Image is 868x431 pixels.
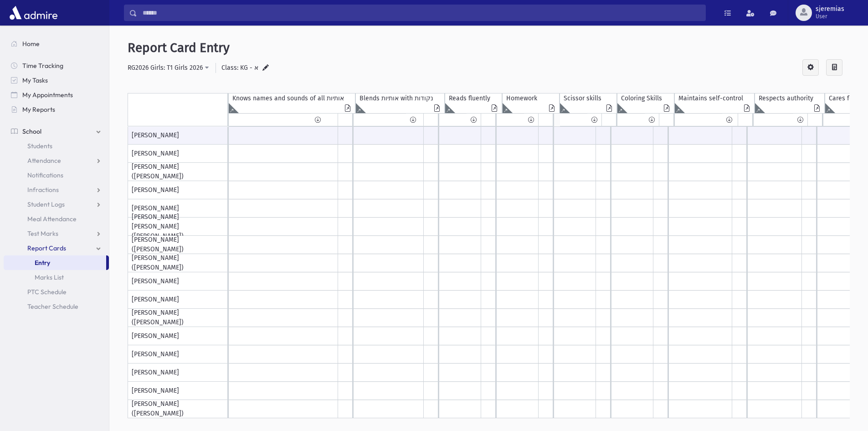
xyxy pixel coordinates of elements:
div: [PERSON_NAME] [128,272,228,291]
div: Scissor skills [564,93,601,103]
a: Entry [4,255,106,270]
a: My Appointments [4,88,109,102]
div: RG2026 Girls: T1 Girls 2026 [128,63,203,73]
div: Comment [602,103,616,113]
a: My Tasks [4,73,109,88]
div: [PERSON_NAME] [128,345,228,363]
div: Expand History [617,103,625,113]
div: [PERSON_NAME] [128,363,228,382]
div: Comment [810,103,824,113]
span: Home [22,40,40,48]
div: Coloring Skills [621,93,662,103]
div: Expand History [560,103,567,113]
a: My Reports [4,102,109,117]
div: [PERSON_NAME] ([PERSON_NAME]) [128,400,228,418]
span: Notifications [27,171,63,179]
div: [PERSON_NAME] [128,126,228,145]
img: AdmirePro [7,4,60,22]
span: My Appointments [22,91,73,99]
div: Homework [506,93,537,103]
div: Expand History [356,103,363,113]
span: Infractions [27,186,59,194]
div: Calculate Averages [826,59,842,76]
span: Meal Attendance [27,215,77,223]
div: Maintains self-control [678,93,743,103]
span: My Tasks [22,76,48,84]
span: User [816,13,844,20]
a: Test Marks [4,226,109,241]
div: [PERSON_NAME] ([PERSON_NAME]) [128,236,228,254]
div: [PERSON_NAME] ([PERSON_NAME]) [128,309,228,327]
div: [PERSON_NAME] [PERSON_NAME] ([PERSON_NAME]) [128,218,228,236]
a: Marks List [4,270,109,285]
div: Configure [802,59,819,76]
div: Comment [430,103,444,113]
div: [PERSON_NAME] [128,199,228,218]
a: Report Cards [4,241,109,255]
a: Time Tracking [4,58,109,73]
span: Teacher Schedule [27,302,78,311]
span: Entry [35,259,50,267]
span: Report Cards [27,244,66,252]
div: Respects authority [759,93,813,103]
a: Home [4,36,109,51]
span: Student Logs [27,200,65,208]
span: Attendance [27,156,61,165]
div: Expand History [229,103,236,113]
a: Students [4,139,109,153]
div: Expand History [675,103,682,113]
span: My Reports [22,105,55,114]
span: PTC Schedule [27,288,67,296]
div: [PERSON_NAME] [128,382,228,400]
div: Comment [740,103,754,113]
a: Student Logs [4,197,109,212]
div: Expand History [755,103,762,113]
input: Search [137,5,705,21]
div: Expand History [503,103,510,113]
label: Class: KG - א [221,63,258,73]
span: Time Tracking [22,62,63,70]
div: [PERSON_NAME] [128,181,228,199]
button: RG2026 Girls: T1 Girls 2026 [128,59,216,76]
a: Notifications [4,168,109,182]
a: Attendance [4,153,109,168]
div: Comment [340,103,355,113]
div: [PERSON_NAME] [128,145,228,163]
div: Expand History [445,103,452,113]
div: Comment [487,103,502,113]
span: Students [27,142,52,150]
a: Infractions [4,182,109,197]
div: [PERSON_NAME] [128,291,228,309]
div: Reads fluently [449,93,490,103]
div: Comment [544,103,559,113]
a: Teacher Schedule [4,299,109,314]
span: School [22,127,41,135]
div: Comment [659,103,674,113]
div: [PERSON_NAME] [128,327,228,345]
span: Test Marks [27,229,58,238]
a: Meal Attendance [4,212,109,226]
div: Blends אותיות with נקודות [360,93,433,103]
div: Expand History [825,103,832,113]
a: School [4,124,109,139]
h5: Report Card Entry [128,40,850,56]
span: Marks List [35,273,64,281]
div: [PERSON_NAME] ([PERSON_NAME]) [128,254,228,272]
a: PTC Schedule [4,285,109,299]
div: [PERSON_NAME] ([PERSON_NAME]) [128,163,228,181]
div: Knows names and sounds of all אותיות [232,93,344,103]
span: sjeremias [816,5,844,13]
